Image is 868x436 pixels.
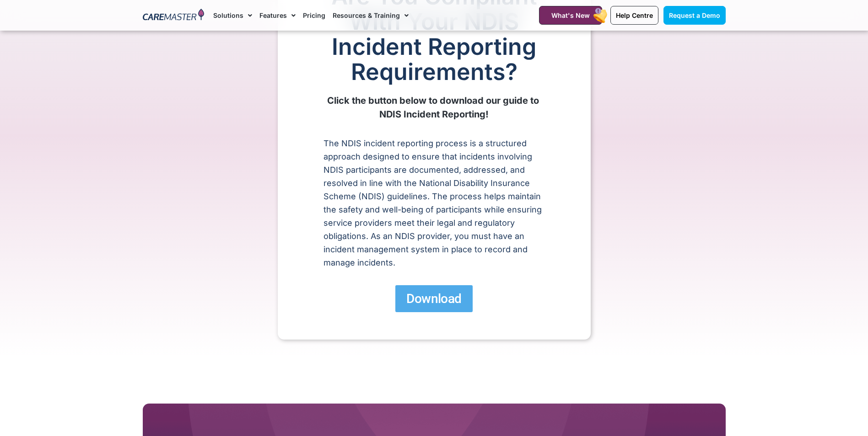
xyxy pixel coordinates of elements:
[669,11,720,19] span: Request a Demo
[395,285,472,312] a: Download
[616,11,653,19] span: Help Centre
[143,9,205,22] img: CareMaster Logo
[406,291,461,307] span: Download
[610,6,658,25] a: Help Centre
[539,6,602,25] a: What's New
[551,11,590,19] span: What's New
[323,137,545,269] p: The NDIS incident reporting process is a structured approach designed to ensure that incidents in...
[663,6,726,25] a: Request a Demo
[327,95,541,120] b: Click the button below to download our guide to NDIS Incident Reporting!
